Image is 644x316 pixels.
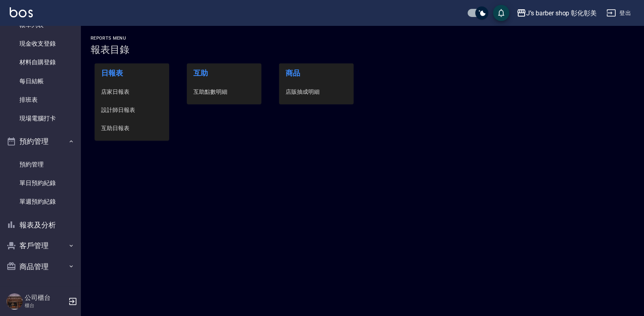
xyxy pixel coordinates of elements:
[91,44,634,55] h3: 報表目錄
[101,124,163,133] span: 互助日報表
[286,88,347,96] span: 店販抽成明細
[3,215,78,236] button: 報表及分析
[3,235,78,256] button: 客戶管理
[3,192,78,211] a: 單週預約紀錄
[95,119,169,137] a: 互助日報表
[193,88,255,96] span: 互助點數明細
[187,63,261,83] li: 互助
[10,7,33,17] img: Logo
[279,63,354,83] li: 商品
[3,34,78,53] a: 現金收支登錄
[3,72,78,91] a: 每日結帳
[25,294,66,302] h5: 公司櫃台
[603,6,634,21] button: 登出
[3,155,78,174] a: 預約管理
[95,63,169,83] li: 日報表
[95,101,169,119] a: 設計師日報表
[526,8,597,18] div: J’s barber shop 彰化彰美
[3,256,78,277] button: 商品管理
[95,83,169,101] a: 店家日報表
[279,83,354,101] a: 店販抽成明細
[3,174,78,192] a: 單日預約紀錄
[91,36,634,41] h2: Reports Menu
[25,302,66,309] p: 櫃台
[3,91,78,109] a: 排班表
[101,106,163,114] span: 設計師日報表
[3,131,78,152] button: 預約管理
[187,83,261,101] a: 互助點數明細
[6,293,23,310] img: Person
[3,109,78,128] a: 現場電腦打卡
[101,88,163,96] span: 店家日報表
[513,5,600,21] button: J’s barber shop 彰化彰美
[3,53,78,72] a: 材料自購登錄
[493,5,509,21] button: save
